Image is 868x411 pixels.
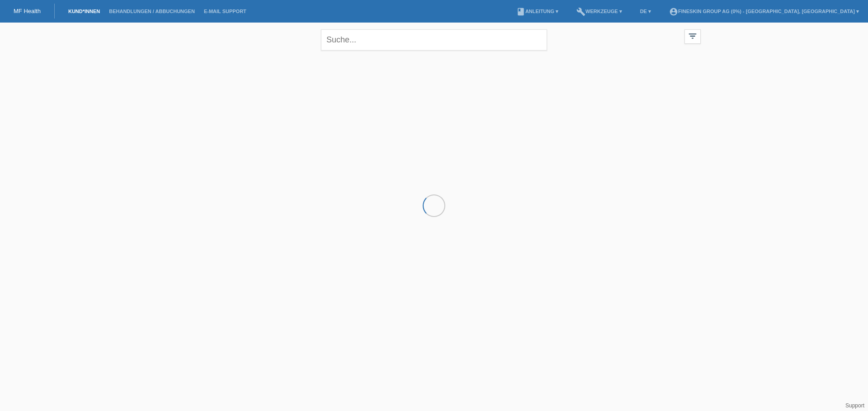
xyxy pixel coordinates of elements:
i: filter_list [688,31,698,41]
a: account_circleFineSkin Group AG (0%) - [GEOGRAPHIC_DATA], [GEOGRAPHIC_DATA] ▾ [665,9,863,14]
a: buildWerkzeuge ▾ [572,9,627,14]
a: Support [845,402,864,409]
i: book [516,7,525,16]
a: Behandlungen / Abbuchungen [104,9,199,14]
i: build [576,7,585,16]
a: DE ▾ [636,9,656,14]
a: E-Mail Support [199,9,251,14]
input: Suche... [321,29,547,51]
i: account_circle [669,7,678,16]
a: bookAnleitung ▾ [512,9,563,14]
a: MF Health [14,8,41,14]
a: Kund*innen [64,9,104,14]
